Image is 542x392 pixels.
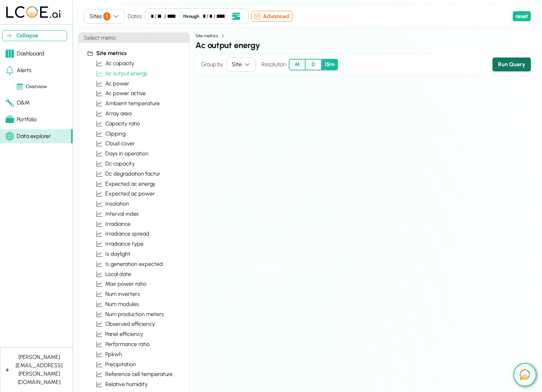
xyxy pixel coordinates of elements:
[105,330,143,338] span: panel efficiency
[17,83,47,91] div: Overview
[6,115,37,124] div: Portfolio
[105,250,130,258] span: is daylight
[105,340,150,348] span: performance ratio
[262,60,286,69] h4: Resolution
[105,240,143,248] span: irradiance type
[105,160,135,168] span: dc capacity
[128,12,142,21] h4: Dates
[12,353,67,386] div: [PERSON_NAME][EMAIL_ADDRESS][PERSON_NAME][DOMAIN_NAME]
[105,360,136,369] span: precipitation
[167,12,179,21] div: year,
[289,59,305,70] button: Month
[151,12,153,21] div: month,
[105,79,129,88] span: ac power
[105,260,163,268] span: is generation expected
[157,12,163,21] div: day,
[105,300,139,308] span: num modules
[213,12,216,21] div: /
[105,230,149,238] span: irradiance spread
[216,12,228,21] div: year,
[229,11,243,21] button: Open date picker
[105,350,122,359] span: ppkwh
[232,60,242,69] div: Site
[105,180,155,188] span: expected ac energy
[105,59,134,68] span: ac capacity
[105,290,140,298] span: num inverters
[105,99,160,108] span: ambient temperature
[105,320,155,328] span: observed efficiency
[195,39,536,52] h2: ac output energy
[251,11,292,22] button: Advanced
[105,270,131,278] span: local date
[105,280,146,288] span: max power ratio
[90,12,111,21] div: Sites
[78,33,189,43] button: Select metric
[105,120,140,128] span: capacity ratio
[6,49,44,58] div: Dashboard
[105,149,149,158] span: days in operation
[180,13,202,20] div: through
[105,69,148,78] span: ac output energy
[105,210,139,218] span: interval index
[155,12,157,21] div: /
[105,170,160,178] span: dc degradation factor
[105,220,130,228] span: irradiance
[201,60,223,69] label: Group by
[105,109,131,118] span: array area
[105,139,135,148] span: cloud cover
[2,30,67,41] button: Collapse
[105,89,146,98] span: ac power active
[105,130,126,138] span: clipping
[209,12,212,21] div: day,
[164,12,166,21] div: /
[6,66,31,75] div: Alerts
[96,49,127,57] span: Site metrics
[103,12,111,21] span: 1
[195,32,536,39] div: Site metrics
[6,99,30,107] div: O&M
[520,369,530,380] img: open chat
[513,11,531,21] button: reset
[105,370,173,378] span: reference cell temperature
[203,12,205,21] div: month,
[105,190,155,198] span: expected ac power
[105,200,129,208] span: insolation
[206,12,209,21] div: /
[6,132,51,140] div: Data explorer
[305,59,322,70] button: Day
[105,380,148,389] span: relative humidity
[492,57,531,71] button: Run Query
[322,59,338,70] button: 15 minutes
[105,310,164,318] span: num production meters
